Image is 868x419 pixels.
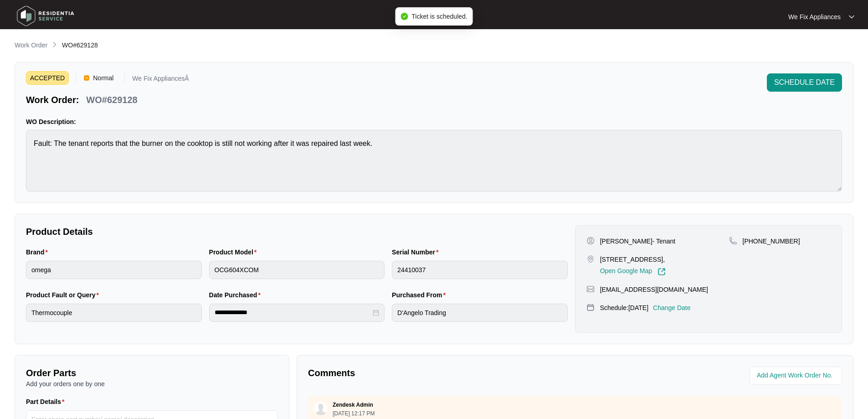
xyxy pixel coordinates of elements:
p: [DATE] 12:17 PM [333,411,375,416]
label: Purchased From [392,290,449,300]
p: Comments [308,367,569,379]
img: dropdown arrow [849,15,854,19]
span: ACCEPTED [26,71,69,85]
span: WO#629128 [62,41,98,49]
p: Product Details [26,225,568,238]
p: WO Description: [26,117,842,126]
span: check-circle [401,13,408,20]
input: Purchased From [392,304,568,322]
p: We Fix Appliances [788,12,841,21]
label: Product Fault or Query [26,290,103,300]
span: Normal [89,71,117,85]
img: map-pin [586,303,595,311]
img: map-pin [586,285,595,293]
span: SCHEDULE DATE [774,77,835,88]
p: [STREET_ADDRESS], [600,255,666,264]
p: Work Order [15,41,47,50]
p: [EMAIL_ADDRESS][DOMAIN_NAME] [600,285,708,294]
img: map-pin [729,237,737,245]
input: Serial Number [392,261,568,279]
img: map-pin [586,255,595,263]
label: Product Model [209,248,261,257]
label: Serial Number [392,248,442,257]
span: Ticket is scheduled. [411,13,467,20]
p: Order Parts [26,367,278,379]
img: chevron-right [51,41,58,48]
input: Brand [26,261,202,279]
img: user-pin [586,237,595,245]
p: Zendesk Admin [333,401,373,409]
p: Work Order: [26,93,79,106]
p: [PERSON_NAME]- Tenant [600,237,675,246]
p: Add your orders one by one [26,379,278,388]
p: We Fix AppliancesÂ [132,75,189,85]
img: Vercel Logo [84,75,89,81]
input: Product Fault or Query [26,304,202,322]
label: Date Purchased [209,290,264,300]
input: Date Purchased [215,308,371,317]
p: Schedule: [DATE] [600,303,648,312]
img: residentia service logo [14,2,77,30]
img: Link-External [657,268,666,276]
img: user.svg [314,402,328,415]
label: Brand [26,248,51,257]
label: Part Details [26,397,68,406]
p: Change Date [653,303,691,312]
p: [PHONE_NUMBER] [743,237,800,246]
textarea: Fault: The tenant reports that the burner on the cooktop is still not working after it was repair... [26,130,842,191]
input: Add Agent Work Order No. [757,370,837,381]
a: Open Google Map [600,268,666,276]
a: Work Order [13,41,49,51]
input: Product Model [209,261,385,279]
button: SCHEDULE DATE [767,73,842,92]
p: WO#629128 [86,93,137,106]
